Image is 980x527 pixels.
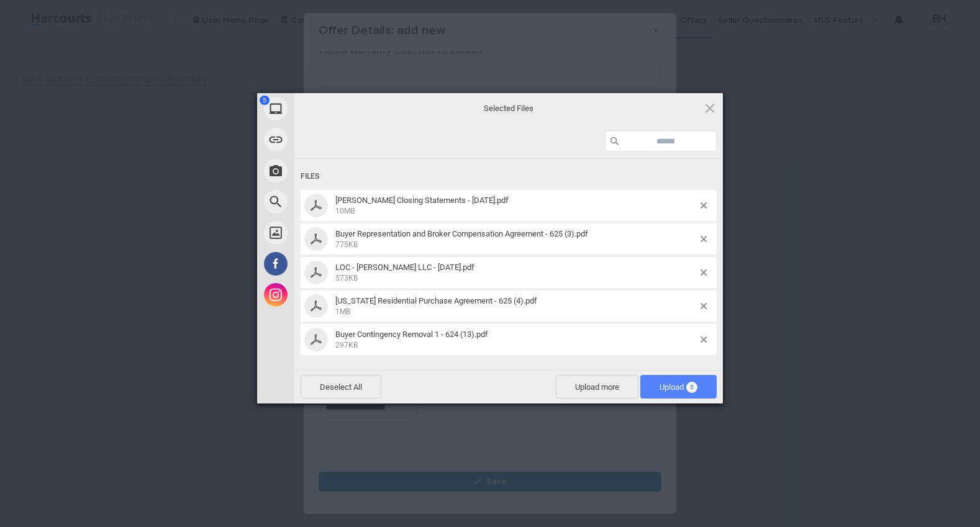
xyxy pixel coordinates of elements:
[257,248,406,279] div: Facebook
[332,296,701,317] span: California Residential Purchase Agreement - 625 (4).pdf
[301,375,381,399] span: Deselect All
[335,240,358,249] span: 775KB
[257,93,406,124] div: My Device
[335,207,355,215] span: 10MB
[332,263,701,283] span: LOC - CoKo LLC - Aug, 2025.pdf
[332,196,701,216] span: Coko Closing Statements - August, 2025.pdf
[335,196,509,205] span: [PERSON_NAME] Closing Statements - [DATE].pdf
[335,307,350,316] span: 1MB
[257,186,406,217] div: Web Search
[257,217,406,248] div: Unsplash
[335,274,358,282] span: 573KB
[686,382,697,393] span: 5
[257,279,406,310] div: Instagram
[335,330,488,339] span: Buyer Contingency Removal 1 - 624 (13).pdf
[335,263,474,272] span: LOC - [PERSON_NAME] LLC - [DATE].pdf
[335,341,358,349] span: 297KB
[260,96,270,105] span: 5
[335,229,588,238] span: Buyer Representation and Broker Compensation Agreement - 625 (3).pdf
[556,375,638,399] span: Upload more
[332,330,701,350] span: Buyer Contingency Removal 1 - 624 (13).pdf
[384,102,633,114] span: Selected Files
[703,101,717,115] span: Click here or hit ESC to close picker
[301,165,717,188] div: Files
[660,382,697,392] span: Upload
[257,124,406,155] div: Link (URL)
[332,229,701,250] span: Buyer Representation and Broker Compensation Agreement - 625 (3).pdf
[640,375,717,399] span: Upload
[257,155,406,186] div: Take Photo
[335,296,537,305] span: [US_STATE] Residential Purchase Agreement - 625 (4).pdf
